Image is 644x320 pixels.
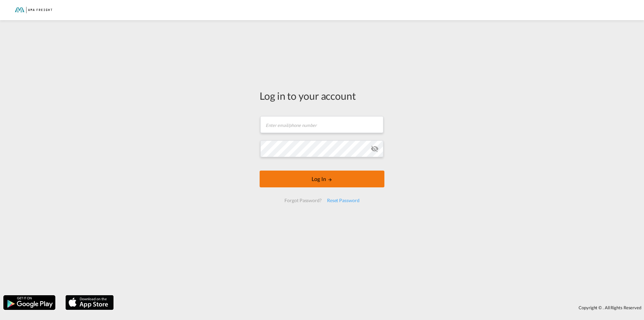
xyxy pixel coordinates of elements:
button: LOGIN [260,171,384,187]
div: Copyright © . All Rights Reserved [117,302,644,313]
md-icon: icon-eye-off [371,145,379,153]
div: Log in to your account [260,89,384,103]
img: f843cad07f0a11efa29f0335918cc2fb.png [10,3,55,18]
div: Reset Password [324,194,362,207]
input: Enter email/phone number [260,116,383,133]
img: apple.png [65,294,114,311]
img: google.png [3,294,56,311]
div: Forgot Password? [282,194,324,207]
